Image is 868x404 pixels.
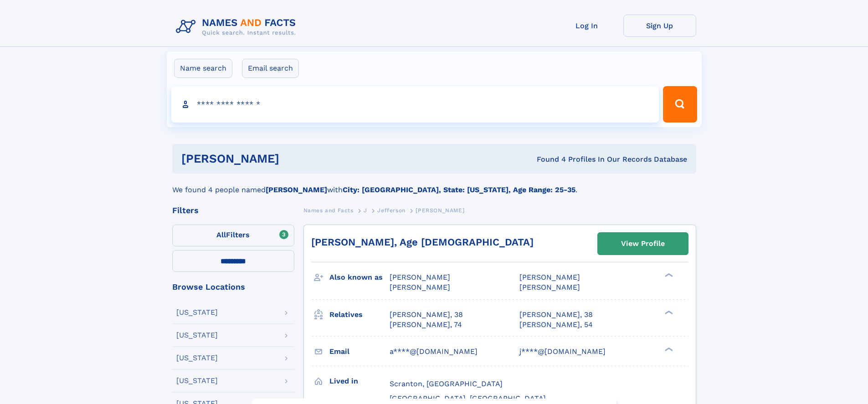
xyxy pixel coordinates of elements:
[663,346,673,352] div: ❯
[663,309,673,315] div: ❯
[390,394,546,403] span: [GEOGRAPHIC_DATA], [GEOGRAPHIC_DATA]
[364,205,367,216] a: J
[311,236,534,248] a: [PERSON_NAME], Age [DEMOGRAPHIC_DATA]
[329,373,390,389] h3: Lived in
[621,233,665,254] div: View Profile
[329,307,390,322] h3: Relatives
[377,207,405,214] span: Jefferson
[176,377,218,384] div: [US_STATE]
[519,310,593,320] a: [PERSON_NAME], 38
[329,270,390,285] h3: Also known as
[416,207,464,214] span: [PERSON_NAME]
[172,283,294,291] div: Browse Locations
[171,86,659,123] input: search input
[242,59,299,78] label: Email search
[519,283,580,291] span: [PERSON_NAME]
[663,86,697,123] button: Search Button
[390,320,462,330] a: [PERSON_NAME], 74
[176,332,218,339] div: [US_STATE]
[390,310,463,320] a: [PERSON_NAME], 38
[266,185,327,194] b: [PERSON_NAME]
[519,320,593,330] a: [PERSON_NAME], 54
[172,206,294,215] div: Filters
[598,233,688,255] a: View Profile
[172,225,294,246] label: Filters
[172,15,303,39] img: Logo Names and Facts
[377,205,405,216] a: Jefferson
[176,309,218,316] div: [US_STATE]
[390,379,503,388] span: Scranton, [GEOGRAPHIC_DATA]
[663,272,673,278] div: ❯
[550,15,623,37] a: Log In
[364,207,367,214] span: J
[390,283,450,291] span: [PERSON_NAME]
[176,354,218,362] div: [US_STATE]
[329,344,390,359] h3: Email
[303,205,354,216] a: Names and Facts
[343,185,575,194] b: City: [GEOGRAPHIC_DATA], State: [US_STATE], Age Range: 25-35
[216,230,226,239] span: All
[408,154,687,164] div: Found 4 Profiles In Our Records Database
[390,273,450,281] span: [PERSON_NAME]
[181,153,408,164] h1: [PERSON_NAME]
[172,174,696,195] div: We found 4 people named with .
[623,15,696,37] a: Sign Up
[519,273,580,281] span: [PERSON_NAME]
[174,59,232,78] label: Name search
